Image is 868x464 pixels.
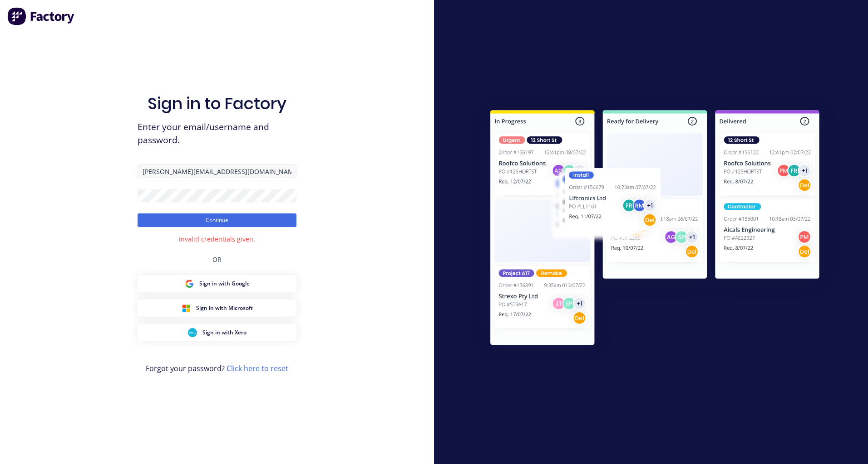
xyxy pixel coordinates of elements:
[138,300,296,317] button: Microsoft Sign inSign in with Microsoft
[138,164,296,178] input: Email/Username
[148,94,286,113] h1: Sign in to Factory
[185,279,194,288] img: Google Sign in
[138,324,296,341] button: Xero Sign inSign in with Xero
[202,329,247,337] span: Sign in with Xero
[179,234,255,244] div: Invalid credentials given.
[146,363,288,374] span: Forgot your password?
[188,328,197,337] img: Xero Sign in
[199,280,250,288] span: Sign in with Google
[138,121,296,147] span: Enter your email/username and password.
[470,92,839,367] img: Sign in
[7,7,75,25] img: Factory
[196,304,253,312] span: Sign in with Microsoft
[227,363,288,373] a: Click here to reset
[138,213,296,227] button: Continue
[138,275,296,292] button: Google Sign inSign in with Google
[182,304,191,313] img: Microsoft Sign in
[212,244,222,275] div: OR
